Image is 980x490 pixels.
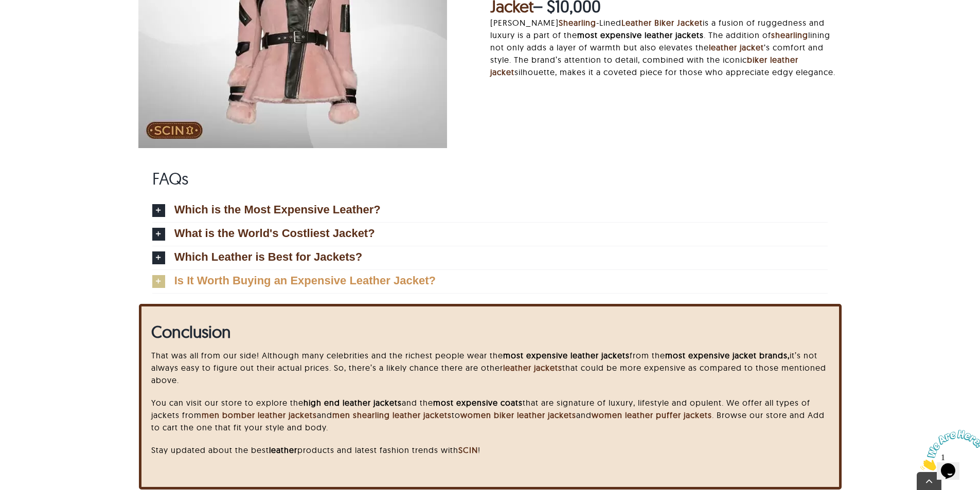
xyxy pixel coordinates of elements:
strong: most expensive leather jackets [503,350,630,360]
p: Stay updated about the best products and latest fashion trends with ! [151,444,828,456]
img: Chat attention grabber [4,4,68,45]
strong: Conclusion [151,321,231,342]
a: men bomber leather jackets [202,410,317,420]
p: [PERSON_NAME] -Lined is a fusion of ruggedness and luxury is a part of the . The addition of lini... [490,16,842,78]
a: Shearling [559,17,596,28]
a: leather jackets [503,362,562,373]
strong: high end leather jackets [304,397,402,408]
span: What is the World's Costliest Jacket? [174,228,375,239]
span: Which is the Most Expensive Leather? [174,204,381,215]
strong: leather [269,445,297,455]
a: men shearling leather jackets [332,410,452,420]
a: women leather puffer jackets [592,410,712,420]
a: Which is the Most Expensive Leather? [152,199,828,222]
strong: most expensive leather jackets [577,30,704,40]
strong: most expensive coats [433,397,523,408]
a: women biker leather jackets [460,410,576,420]
a: leather jacket [709,42,764,52]
span: Which Leather is Best for Jackets? [174,251,363,263]
a: shearling [771,30,808,40]
a: SCIN [458,445,478,455]
span: Is It Worth Buying an Expensive Leather Jacket? [174,275,436,286]
p: That was all from our side! Although many celebrities and the richest people wear the from the it... [151,349,828,386]
a: Leather Biker Jacket [621,17,703,28]
span: FAQs [152,168,188,189]
p: You can visit our store to explore the and the that are signature of luxury, lifestyle and opulen... [151,396,828,433]
a: Which Leather is Best for Jackets? [152,246,828,269]
span: 1 [4,4,8,13]
strong: most expensive jacket brands, [665,350,790,360]
a: Is It Worth Buying an Expensive Leather Jacket? [152,270,828,293]
a: What is the World's Costliest Jacket? [152,223,828,246]
iframe: chat widget [916,426,980,475]
a: biker leather jacket [490,55,798,77]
